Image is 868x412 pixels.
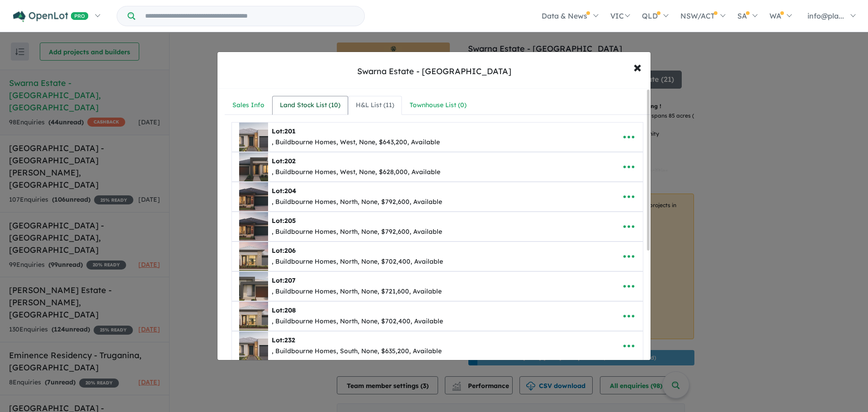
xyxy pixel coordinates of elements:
[272,336,295,344] b: Lot:
[13,11,89,22] img: Openlot PRO Logo White
[284,276,296,284] span: 207
[272,256,443,267] div: , Buildbourne Homes, North, None, $702,400, Available
[239,331,268,360] img: Swarna%20Estate%20-%20Strathtulloh%20-%20Lot%20232___1753943054.jpg
[633,57,642,76] span: ×
[272,306,296,314] b: Lot:
[284,306,296,314] span: 208
[272,217,296,225] b: Lot:
[356,100,394,111] div: H&L List ( 11 )
[284,127,296,135] span: 201
[239,182,268,211] img: Swarna%20Estate%20-%20Strathtulloh%20-%20Lot%20204___1753942782.jpg
[272,286,442,297] div: , Buildbourne Homes, North, None, $721,600, Available
[272,157,296,165] b: Lot:
[272,197,442,208] div: , Buildbourne Homes, North, None, $792,600, Available
[272,127,296,135] b: Lot:
[232,100,264,111] div: Sales Info
[410,100,467,111] div: Townhouse List ( 0 )
[239,242,268,271] img: Swarna%20Estate%20-%20Strathtulloh%20-%20Lot%20206___1753942784.jpg
[284,187,296,195] span: 204
[239,302,268,331] img: Swarna%20Estate%20-%20Strathtulloh%20-%20Lot%20208___1753942786.jpg
[239,152,268,181] img: Swarna%20Estate%20-%20Strathtulloh%20-%20Lot%20202___1753942782.jpg
[137,6,363,26] input: Try estate name, suburb, builder or developer
[807,11,844,20] span: info@pla...
[280,100,340,111] div: Land Stock List ( 10 )
[357,66,511,77] div: Swarna Estate - [GEOGRAPHIC_DATA]
[239,272,268,301] img: Swarna%20Estate%20-%20Strathtulloh%20-%20Lot%20207___1753942785.jpg
[272,137,440,148] div: , Buildbourne Homes, West, None, $643,200, Available
[284,217,296,225] span: 205
[284,336,295,344] span: 232
[272,187,296,195] b: Lot:
[272,346,442,357] div: , Buildbourne Homes, South, None, $635,200, Available
[272,276,296,284] b: Lot:
[272,246,296,255] b: Lot:
[272,316,443,327] div: , Buildbourne Homes, North, None, $702,400, Available
[284,157,296,165] span: 202
[239,123,268,152] img: Swarna%20Estate%20-%20Strathtulloh%20-%20Lot%20201___1753942279.jpg
[284,246,296,255] span: 206
[239,212,268,241] img: Swarna%20Estate%20-%20Strathtulloh%20-%20Lot%20205___1753942783.jpg
[272,167,440,178] div: , Buildbourne Homes, West, None, $628,000, Available
[272,227,442,237] div: , Buildbourne Homes, North, None, $792,600, Available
